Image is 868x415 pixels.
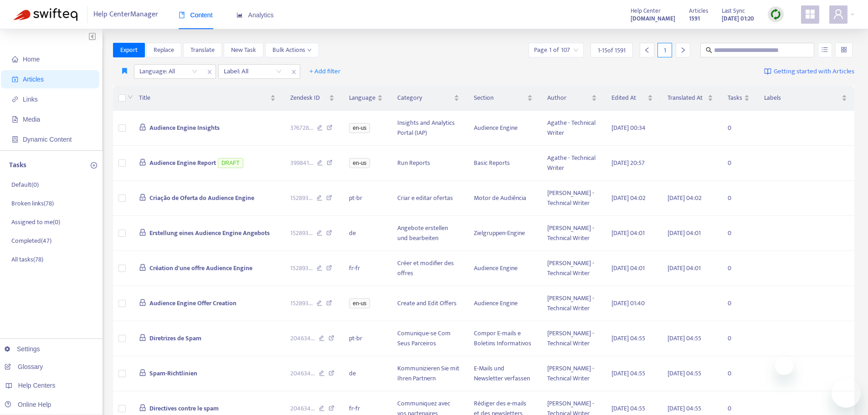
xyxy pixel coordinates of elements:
th: Labels [757,86,854,111]
button: Translate [183,43,222,57]
span: Dynamic Content [23,136,72,143]
td: Insights and Analytics Portal (IAP) [390,111,467,146]
th: Tasks [720,86,757,111]
span: DRAFT [218,158,243,168]
td: 0 [720,181,757,216]
th: Zendesk ID [283,86,342,111]
span: [DATE] 04:02 [668,193,702,203]
td: Compor E-mails e Boletins Informativos [467,321,540,356]
span: Diretrizes de Spam [149,333,201,343]
td: de [342,356,390,391]
div: 1 [657,43,672,57]
span: area-chart [236,12,243,18]
span: [DATE] 00:34 [611,123,646,133]
span: 1 - 15 of 1591 [598,46,626,55]
p: Assigned to me ( 0 ) [11,217,60,227]
a: [DOMAIN_NAME] [631,13,675,24]
span: Title [139,93,268,103]
span: Audience Engine Offer Creation [149,298,236,308]
span: Home [23,56,40,63]
td: Kommunizieren Sie mit Ihren Partnern [390,356,467,391]
td: E-Mails und Newsletter verfassen [467,356,540,391]
th: Edited At [604,86,660,111]
span: [DATE] 01:40 [611,298,645,308]
td: 0 [720,286,757,321]
span: 152893 ... [290,193,313,203]
span: Translated At [668,93,706,103]
span: [DATE] 04:55 [611,333,645,343]
span: 204634 ... [290,404,315,414]
span: Tasks [728,93,742,103]
span: close [288,67,300,77]
span: search [706,47,712,53]
span: Media [23,116,40,123]
p: Completed ( 47 ) [11,236,51,246]
span: [DATE] 04:55 [668,333,701,343]
span: [DATE] 04:01 [668,228,701,238]
td: 0 [720,251,757,286]
th: Translated At [660,86,721,111]
span: user [833,9,844,20]
td: Basic Reports [467,146,540,181]
td: Audience Engine [467,286,540,321]
img: Swifteq [14,8,77,21]
span: Labels [764,93,840,103]
span: 204634 ... [290,333,315,343]
span: Author [547,93,590,103]
span: down [307,48,312,52]
span: book [179,12,185,18]
span: [DATE] 04:02 [611,193,646,203]
span: Replace [154,45,174,55]
span: 399841 ... [290,158,313,168]
p: Broken links ( 78 ) [11,199,54,208]
span: en-us [349,158,370,168]
a: Glossary [5,363,43,370]
td: Motor de Audiência [467,181,540,216]
button: + Add filter [303,64,348,79]
iframe: Close message [775,357,793,375]
th: Section [467,86,540,111]
p: Default ( 0 ) [11,180,39,190]
span: Translate [190,45,215,55]
span: Articles [23,76,44,83]
button: Bulk Actionsdown [265,43,319,57]
span: Language [349,93,375,103]
iframe: Button to launch messaging window [832,379,861,408]
span: 152893 ... [290,263,313,273]
span: + Add filter [309,66,341,77]
span: Création d'une offre Audience Engine [149,263,252,273]
td: [PERSON_NAME] - Technical Writer [540,286,604,321]
span: 376728 ... [290,123,313,133]
span: Getting started with Articles [774,67,854,77]
span: 152893 ... [290,228,313,238]
span: Zendesk ID [290,93,328,103]
span: Category [397,93,452,103]
button: New Task [224,43,263,57]
span: [DATE] 04:55 [668,368,701,379]
a: Getting started with Articles [764,64,854,79]
span: lock [139,123,146,131]
a: Online Help [5,401,51,408]
span: en-us [349,123,370,133]
td: [PERSON_NAME] - Technical Writer [540,251,604,286]
span: Edited At [611,93,646,103]
span: container [12,136,18,143]
span: file-image [12,116,18,123]
span: close [204,67,216,77]
span: Criação de Oferta do Audience Engine [149,193,254,203]
td: Create and Edit Offers [390,286,467,321]
td: Zielgruppen-Engine [467,216,540,251]
td: 0 [720,216,757,251]
img: image-link [764,68,771,75]
span: [DATE] 04:01 [611,263,645,273]
span: [DATE] 04:55 [611,403,645,414]
th: Author [540,86,604,111]
td: Agathe - Technical Writer [540,146,604,181]
span: Content [179,11,213,19]
img: sync.dc5367851b00ba804db3.png [770,9,781,20]
strong: [DATE] 01:20 [722,14,754,24]
td: Créer et modifier des offres [390,251,467,286]
span: en-us [349,298,370,308]
span: Spam-Richtlinien [149,368,197,379]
